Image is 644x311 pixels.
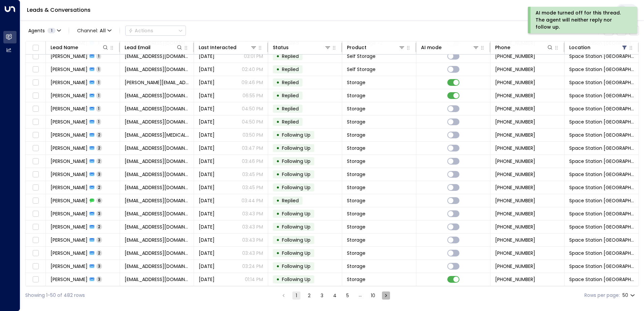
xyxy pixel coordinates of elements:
[125,223,189,230] span: mzloisnartey@gmail.com
[282,66,299,73] span: Replied
[276,208,280,219] div: •
[125,43,183,51] div: Lead Email
[347,92,365,99] span: Storage
[242,223,263,230] p: 03:43 PM
[51,79,88,86] span: Andrew Downie
[276,103,280,114] div: •
[347,184,365,191] span: Storage
[282,171,311,178] span: Following Up
[536,9,628,31] div: AI mode turned off for this thread. The agent will neither reply nor follow up.
[569,158,634,165] span: Space Station Doncaster
[199,237,215,243] span: Oct 11, 2025
[622,290,636,300] div: 50
[569,210,634,217] span: Space Station Doncaster
[347,276,365,283] span: Storage
[31,157,40,166] span: Toggle select row
[243,92,263,99] p: 06:55 PM
[96,93,101,98] span: 1
[347,223,365,230] span: Storage
[125,26,186,36] div: Button group with a nested menu
[51,92,88,99] span: Joshua Thickett
[199,145,215,151] span: Oct 11, 2025
[495,43,553,51] div: Phone
[495,223,535,230] span: +447498992044
[199,223,215,230] span: Oct 11, 2025
[242,105,263,112] p: 04:50 PM
[51,263,88,270] span: M Wilkinson
[495,92,535,99] span: +447341835694
[282,237,311,243] span: Following Up
[125,132,189,138] span: ash_yasmin@hotmail.com
[51,132,88,138] span: Ashleigh Baker
[382,291,390,300] button: Go to next page
[31,262,40,271] span: Toggle select row
[199,53,215,60] span: Mar 24, 2025
[242,237,263,243] p: 03:43 PM
[242,66,263,73] p: 02:40 PM
[96,106,101,111] span: 1
[347,53,376,60] span: Self Storage
[347,237,365,243] span: Storage
[245,276,263,283] p: 01:14 PM
[51,66,88,73] span: Rebecca Ackroyd
[199,250,215,256] span: Oct 11, 2025
[282,184,311,191] span: Following Up
[347,145,365,151] span: Storage
[31,275,40,284] span: Toggle select row
[242,210,263,217] p: 03:43 PM
[282,145,311,151] span: Following Up
[241,197,263,204] p: 03:44 PM
[100,28,106,33] span: All
[356,291,364,300] div: …
[125,263,189,270] span: mickw136@gmail.com
[495,210,535,217] span: +447769325974
[51,250,88,256] span: Michael Smith
[276,116,280,128] div: •
[347,210,365,217] span: Storage
[569,184,634,191] span: Space Station Doncaster
[31,78,40,87] span: Toggle select row
[96,250,102,256] span: 2
[276,129,280,141] div: •
[31,249,40,257] span: Toggle select row
[25,26,63,35] button: Agents1
[495,263,535,270] span: +447730900295
[96,171,102,177] span: 3
[569,118,634,125] span: Space Station Doncaster
[125,79,189,86] span: andy_downie@hotmail.co.uk
[96,132,102,138] span: 2
[242,158,263,165] p: 03:46 PM
[51,237,88,243] span: Louis Staniforth
[199,210,215,217] span: Oct 11, 2025
[199,184,215,191] span: Oct 11, 2025
[282,105,299,112] span: Replied
[31,52,40,61] span: Toggle select row
[495,66,535,73] span: +447807858810
[96,158,102,164] span: 2
[421,43,442,51] div: AI mode
[495,105,535,112] span: +447784919113
[276,261,280,272] div: •
[96,79,101,85] span: 1
[199,66,215,73] span: Mar 17, 2025
[243,132,263,138] p: 03:50 PM
[279,291,390,300] nav: pagination navigation
[276,64,280,75] div: •
[51,276,88,283] span: Mike Goddard
[305,291,313,300] button: Go to page 2
[347,250,365,256] span: Storage
[276,234,280,246] div: •
[569,53,634,60] span: Space Station Doncaster
[347,158,365,165] span: Storage
[125,66,189,73] span: beckyackroyd92@gmail.com
[569,43,590,51] div: Location
[282,210,311,217] span: Following Up
[199,171,215,178] span: Oct 11, 2025
[347,171,365,178] span: Storage
[199,43,257,51] div: Last Interacted
[125,237,189,243] span: louisstaniforth@hotmail.co.uk
[51,105,88,112] span: Pamela Degazon-Boyce
[241,79,263,86] p: 09:46 PM
[276,77,280,88] div: •
[569,132,634,138] span: Space Station Doncaster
